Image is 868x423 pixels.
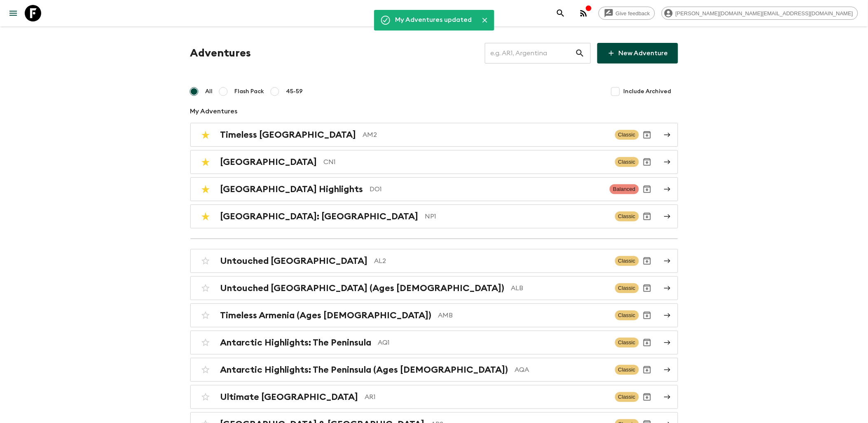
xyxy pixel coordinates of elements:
a: Antarctic Highlights: The Peninsula (Ages [DEMOGRAPHIC_DATA])AQAClassicArchive [190,358,678,382]
p: CN1 [324,157,608,167]
p: AR1 [365,392,608,402]
a: Antarctic Highlights: The PeninsulaAQ1ClassicArchive [190,331,678,355]
span: 45-59 [286,87,303,96]
button: Archive [639,362,655,378]
button: Archive [639,208,655,225]
a: Untouched [GEOGRAPHIC_DATA] (Ages [DEMOGRAPHIC_DATA])ALBClassicArchive [190,276,678,300]
h2: Antarctic Highlights: The Peninsula (Ages [DEMOGRAPHIC_DATA]) [220,364,508,375]
span: Classic [615,392,639,402]
h2: Untouched [GEOGRAPHIC_DATA] (Ages [DEMOGRAPHIC_DATA]) [220,283,505,294]
button: Archive [639,307,655,324]
a: [GEOGRAPHIC_DATA]CN1ClassicArchive [190,150,678,174]
div: My Adventures updated [395,12,472,28]
span: All [206,87,213,96]
button: Archive [639,253,655,269]
p: AQ1 [378,338,608,348]
span: Give feedback [611,10,655,16]
p: AL2 [374,256,608,266]
span: Include Archived [624,87,671,96]
span: Classic [615,256,639,266]
span: Classic [615,157,639,167]
button: Archive [639,334,655,351]
h2: [GEOGRAPHIC_DATA] [220,157,317,167]
h2: Ultimate [GEOGRAPHIC_DATA] [220,392,358,402]
p: DO1 [370,184,604,194]
span: Classic [615,211,639,221]
button: Archive [639,181,655,197]
a: New Adventure [597,43,678,63]
span: Balanced [610,184,639,194]
button: Archive [639,154,655,170]
span: Classic [615,365,639,375]
a: [GEOGRAPHIC_DATA] HighlightsDO1BalancedArchive [190,177,678,201]
button: Close [479,14,491,26]
div: [PERSON_NAME][DOMAIN_NAME][EMAIL_ADDRESS][DOMAIN_NAME] [662,7,858,20]
a: Untouched [GEOGRAPHIC_DATA]AL2ClassicArchive [190,249,678,273]
p: ALB [511,283,608,293]
span: [PERSON_NAME][DOMAIN_NAME][EMAIL_ADDRESS][DOMAIN_NAME] [671,10,858,16]
span: Classic [615,130,639,140]
button: Archive [639,280,655,296]
p: AQA [515,365,608,375]
input: e.g. AR1, Argentina [485,42,575,65]
span: Classic [615,283,639,293]
p: AM2 [363,130,608,140]
span: Flash Pack [235,87,264,96]
h2: Untouched [GEOGRAPHIC_DATA] [220,256,368,266]
p: AMB [438,310,608,320]
a: Timeless [GEOGRAPHIC_DATA]AM2ClassicArchive [190,123,678,147]
button: menu [5,5,21,21]
h2: Timeless Armenia (Ages [DEMOGRAPHIC_DATA]) [220,310,432,321]
a: Ultimate [GEOGRAPHIC_DATA]AR1ClassicArchive [190,385,678,409]
h2: [GEOGRAPHIC_DATA]: [GEOGRAPHIC_DATA] [220,211,419,222]
h1: Adventures [190,45,251,61]
a: Give feedback [599,7,655,20]
button: search adventures [552,5,569,21]
a: Timeless Armenia (Ages [DEMOGRAPHIC_DATA])AMBClassicArchive [190,303,678,327]
a: [GEOGRAPHIC_DATA]: [GEOGRAPHIC_DATA]NP1ClassicArchive [190,204,678,228]
h2: Timeless [GEOGRAPHIC_DATA] [220,129,356,140]
span: Classic [615,338,639,348]
button: Archive [639,127,655,143]
p: NP1 [425,211,608,221]
button: Archive [639,389,655,405]
span: Classic [615,310,639,320]
p: My Adventures [190,106,678,116]
h2: Antarctic Highlights: The Peninsula [220,337,372,348]
h2: [GEOGRAPHIC_DATA] Highlights [220,184,363,195]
